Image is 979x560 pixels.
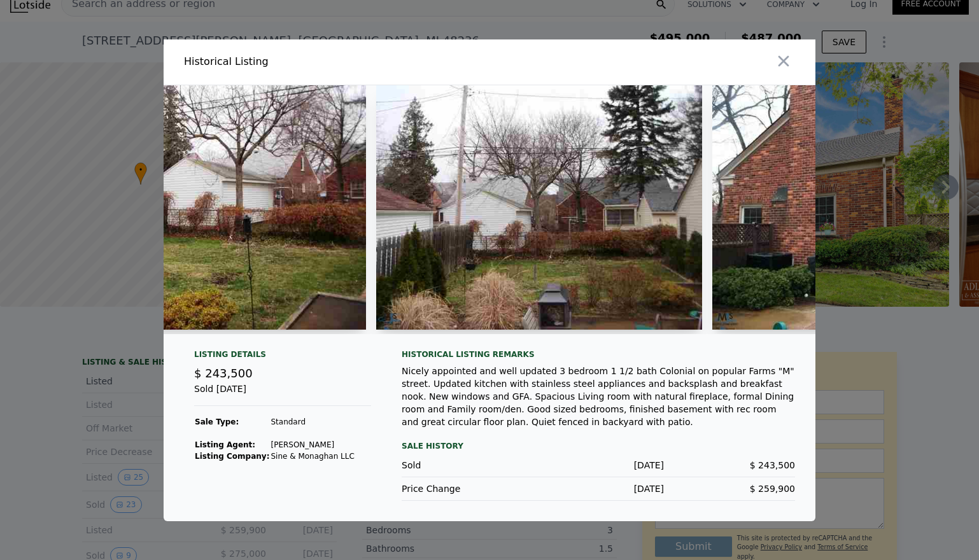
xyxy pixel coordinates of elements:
td: Standard [270,416,355,428]
strong: Listing Agent: [195,440,255,449]
div: Nicely appointed and well updated 3 bedroom 1 1/2 bath Colonial on popular Farms "M" street. Upda... [402,365,795,428]
div: Historical Listing remarks [402,349,795,360]
div: Sale History [402,438,795,454]
span: $ 243,500 [194,367,253,380]
img: Property Img [376,85,702,330]
span: $ 259,900 [750,484,795,494]
td: Sine & Monaghan LLC [270,451,355,462]
div: [DATE] [533,482,664,495]
img: Property Img [40,85,366,330]
span: $ 243,500 [750,460,795,470]
div: Sold [DATE] [194,382,371,406]
div: Listing Details [194,349,371,365]
strong: Listing Company: [195,452,269,461]
div: Historical Listing [184,54,484,69]
div: [DATE] [533,459,664,472]
div: Price Change [402,482,533,495]
strong: Sale Type: [195,417,239,426]
div: Sold [402,459,533,472]
td: [PERSON_NAME] [270,439,355,451]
